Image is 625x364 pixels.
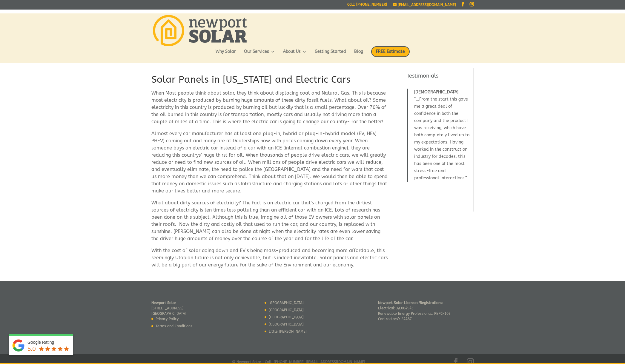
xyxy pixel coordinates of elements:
p: Almost every car manufacturer has at least one plug-in, hybrid or plug-in-hybrid model (EV, HEV, ... [151,130,389,199]
a: Blog [354,50,363,60]
span: 5.0 [27,346,36,352]
h4: Testimonials [407,72,470,83]
div: Google Rating [27,339,70,345]
a: Terms and Conditions [156,324,192,328]
h1: Solar Panels in [US_STATE] and Electric Cars [151,73,389,90]
span: [DEMOGRAPHIC_DATA] [414,90,458,95]
p: Electrical: AC004943 Renewable Energy Professional: REPC-102 Contractors’: 24487 [378,300,451,322]
a: Why Solar [216,50,236,60]
img: Newport Solar | Solar Energy Optimized. [153,15,247,46]
a: FREE Estimate [371,46,410,63]
p: [STREET_ADDRESS] [GEOGRAPHIC_DATA] [151,300,192,316]
blockquote: …From the start this gave me a great deal of confidence in both the company and the product I was... [407,89,470,182]
a: Privacy Policy [156,317,179,321]
p: With the cost of solar going down and EV’s being mass-produced and becoming more affordable, this... [151,247,389,269]
a: Call: [PHONE_NUMBER] [347,3,387,9]
a: About Us [283,50,307,60]
span: FREE Estimate [371,46,410,57]
p: When Most people think about solar, they think about displacing coal and Natural Gas. This is bec... [151,90,389,130]
a: [EMAIL_ADDRESS][DOMAIN_NAME] [393,3,456,7]
a: [GEOGRAPHIC_DATA] [269,322,304,326]
a: Our Services [244,50,275,60]
a: [GEOGRAPHIC_DATA] [269,301,304,305]
a: Little [PERSON_NAME] [269,329,307,334]
a: Getting Started [315,50,346,60]
a: [GEOGRAPHIC_DATA] [269,308,304,312]
strong: Newport Solar [151,301,176,305]
p: What about dirty sources of electricity? The fact is an electric car that’s charged from the dirt... [151,199,389,247]
a: [GEOGRAPHIC_DATA] [269,315,304,319]
strong: Newport Solar Licenses/Registrations: [378,301,443,305]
